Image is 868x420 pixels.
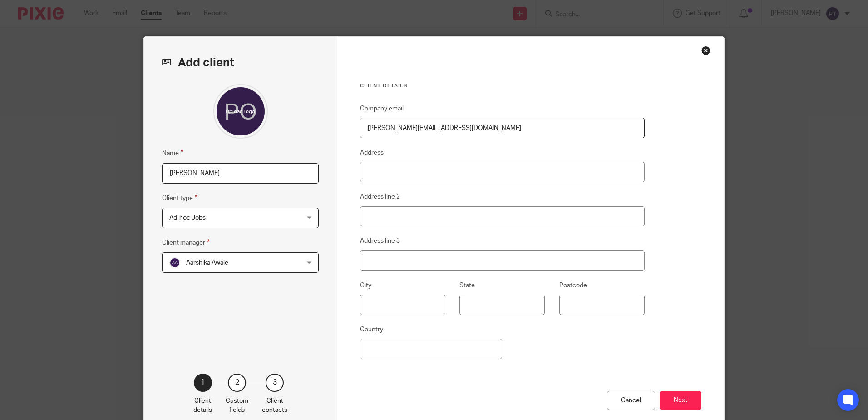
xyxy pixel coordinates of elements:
[193,396,212,415] p: Client details
[360,82,645,90] h3: Client details
[162,193,197,203] label: Client type
[459,281,475,290] label: State
[186,260,228,266] span: Aarshika Awale
[228,374,246,392] div: 2
[162,237,210,248] label: Client manager
[162,148,183,158] label: Name
[360,325,383,334] label: Country
[360,104,404,113] label: Company email
[194,374,212,392] div: 1
[169,215,206,221] span: Ad-hoc Jobs
[169,257,180,268] img: svg%3E
[360,236,400,245] label: Address line 3
[266,374,284,392] div: 3
[660,391,701,410] button: Next
[162,55,319,70] h2: Add client
[262,396,287,415] p: Client contacts
[360,192,400,201] label: Address line 2
[701,46,710,55] div: Close this dialog window
[559,281,587,290] label: Postcode
[607,391,655,410] div: Cancel
[226,396,248,415] p: Custom fields
[360,148,384,157] label: Address
[360,281,371,290] label: City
